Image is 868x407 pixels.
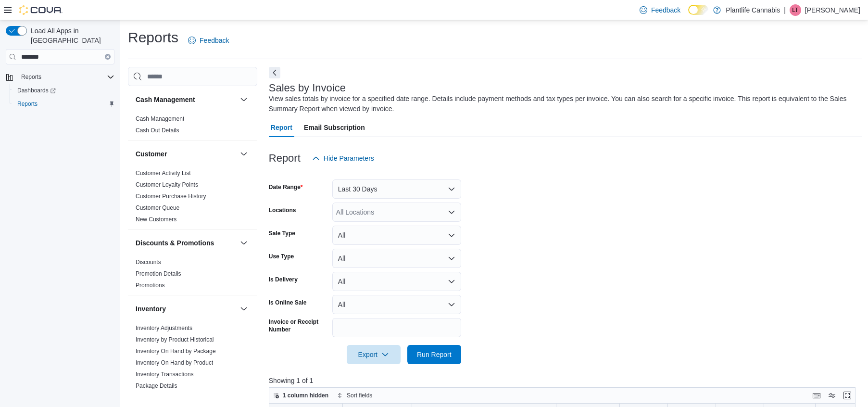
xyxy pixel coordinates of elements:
span: Hide Parameters [324,153,374,163]
span: Dashboards [13,85,114,96]
span: Customer Queue [136,204,179,212]
a: New Customers [136,216,176,223]
h3: Cash Management [136,95,195,104]
button: Clear input [105,54,111,60]
span: Inventory Adjustments [136,324,192,332]
span: Dashboards [17,87,56,94]
label: Date Range [269,183,303,191]
button: Reports [2,70,118,84]
span: Discounts [136,258,161,266]
h3: Discounts & Promotions [136,238,214,248]
button: Enter fullscreen [842,390,853,401]
div: View sales totals by invoice for a specified date range. Details include payment methods and tax ... [269,94,857,114]
div: Discounts & Promotions [128,256,257,295]
h3: Sales by Invoice [269,82,346,94]
a: Customer Activity List [136,170,191,177]
span: Feedback [200,36,229,45]
span: Promotions [136,281,165,289]
div: Customer [128,167,257,229]
button: Customer [238,148,250,160]
button: Hide Parameters [308,149,378,168]
a: Inventory by Product Historical [136,336,214,343]
button: Open list of options [448,208,455,216]
span: Cash Out Details [136,127,179,134]
button: Inventory [136,304,236,314]
a: Feedback [184,31,233,50]
span: LT [792,4,798,16]
button: Customer [136,149,236,159]
span: Sort fields [347,392,372,399]
span: Customer Loyalty Points [136,181,198,189]
div: Cash Management [128,113,257,140]
a: Discounts [136,259,161,266]
nav: Complex example [6,66,114,136]
a: Inventory On Hand by Product [136,359,213,366]
label: Is Delivery [269,276,298,283]
span: 1 column hidden [283,392,328,399]
a: Inventory Adjustments [136,325,192,331]
a: Dashboards [13,85,60,96]
span: Reports [21,73,41,81]
a: Feedback [636,0,684,20]
span: Customer Activity List [136,169,191,177]
button: Reports [10,97,118,111]
button: Run Report [407,345,461,364]
label: Is Online Sale [269,299,307,306]
button: Export [347,345,401,364]
span: Dark Mode [688,15,689,15]
input: Dark Mode [688,5,708,15]
p: [PERSON_NAME] [805,4,860,16]
span: Feedback [651,5,680,15]
span: Reports [13,98,114,110]
p: | [784,4,786,16]
button: Discounts & Promotions [136,238,236,248]
button: Inventory [238,303,250,315]
span: Package Details [136,382,177,390]
span: Reports [17,71,114,83]
button: 1 column hidden [269,390,332,401]
h3: Report [269,153,301,164]
a: Inventory On Hand by Package [136,348,216,355]
button: Cash Management [136,95,236,104]
span: Report [271,118,292,137]
span: New Customers [136,216,176,223]
p: Plantlife Cannabis [726,4,780,16]
button: Discounts & Promotions [238,237,250,249]
span: Run Report [417,350,452,359]
span: Promotion Details [136,270,181,278]
label: Locations [269,206,296,214]
a: Customer Loyalty Points [136,181,198,188]
span: Inventory by Product Historical [136,336,214,343]
a: Package Details [136,382,177,389]
h1: Reports [128,28,178,47]
button: Cash Management [238,94,250,105]
button: Keyboard shortcuts [811,390,822,401]
a: Cash Out Details [136,127,179,134]
span: Inventory On Hand by Package [136,347,216,355]
span: Customer Purchase History [136,192,206,200]
span: Cash Management [136,115,184,123]
a: Inventory Transactions [136,371,194,378]
span: Load All Apps in [GEOGRAPHIC_DATA] [27,26,114,45]
a: Customer Queue [136,204,179,211]
a: Promotion Details [136,270,181,277]
a: Promotions [136,282,165,289]
a: Dashboards [10,84,118,97]
button: All [332,272,461,291]
a: Cash Management [136,115,184,122]
a: Reports [13,98,41,110]
button: Display options [826,390,838,401]
label: Use Type [269,253,294,260]
div: Logan Tisdel [790,4,801,16]
h3: Customer [136,149,167,159]
button: Reports [17,71,45,83]
p: Showing 1 of 1 [269,376,862,385]
img: Cova [19,5,63,15]
a: Customer Purchase History [136,193,206,200]
button: All [332,226,461,245]
span: Reports [17,100,38,108]
span: Inventory Transactions [136,370,194,378]
span: Export [352,345,395,364]
button: Last 30 Days [332,179,461,199]
h3: Inventory [136,304,166,314]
